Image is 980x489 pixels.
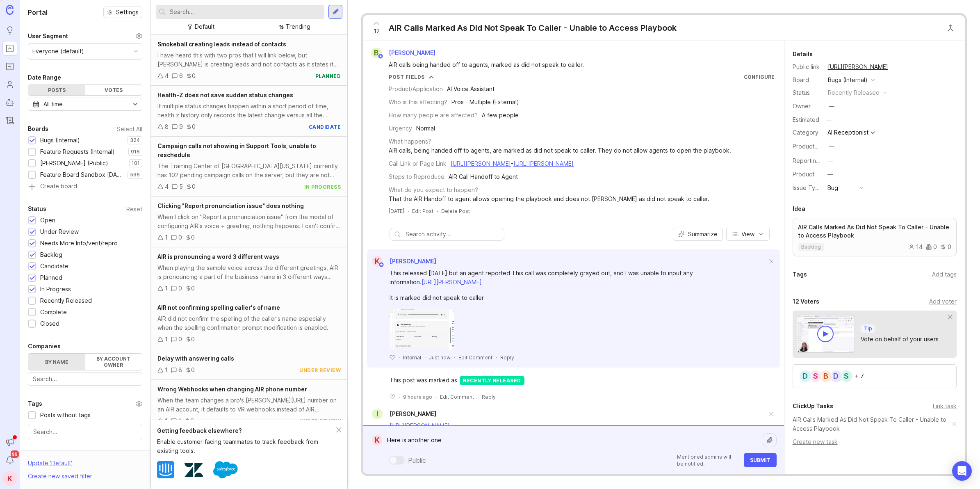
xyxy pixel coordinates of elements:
span: Smokeball creating leads instead of contacts [157,41,286,48]
div: recently released [828,88,880,97]
span: 9 hours ago [403,393,432,400]
span: [PERSON_NAME] [390,410,436,417]
div: Owner [793,102,821,111]
div: candidate [309,123,341,130]
div: A few people [482,111,519,120]
div: - [451,159,574,168]
a: Settings [103,7,142,18]
div: 9 [179,122,183,131]
div: Idea [793,204,805,214]
label: Product [793,171,814,178]
a: Roadmaps [2,59,17,74]
div: Boards [28,124,48,134]
div: Companies [28,341,61,351]
span: Submit [750,457,770,463]
a: B[PERSON_NAME] [366,48,442,58]
p: 101 [132,160,140,167]
div: · [408,208,409,215]
div: Select All [117,127,142,131]
div: 0 [191,284,195,293]
span: Campaign calls not showing in Support Tools, unable to reschedule [157,142,316,158]
div: Pros - Multiple (External) [451,98,519,107]
button: Submit [744,453,777,467]
a: Health-Z does not save sudden status changesIf multiple status changes happen within a short peri... [151,86,347,137]
span: AIR is pronouncing a word 3 different ways [157,253,279,260]
div: 1 [165,366,168,375]
div: Normal [416,124,435,133]
div: Feature Requests (Internal) [40,147,115,156]
input: Search... [33,375,137,384]
a: Create board [28,183,142,191]
div: Open [40,216,55,225]
a: Smokeball creating leads instead of contactsI have heard this with two pros that I will link belo... [151,35,347,86]
div: The Training Center of [GEOGRAPHIC_DATA][US_STATE] currently has 102 pending campaign calls on th... [157,162,341,180]
div: K [372,256,383,267]
a: [URL][PERSON_NAME] [825,62,891,72]
p: Tip [864,325,872,332]
div: 0 [191,335,195,344]
div: — [829,102,834,111]
button: ProductboardID [826,141,837,152]
span: Settings [116,8,139,16]
div: Open Intercom Messenger [952,461,972,481]
div: When I click on "Report a pronunciation issue" from the modal of configuring AIR's voice + greeti... [157,213,341,231]
a: Delay with answering calls180under review [151,349,347,380]
button: Close button [942,20,959,36]
img: Intercom logo [157,461,174,478]
div: — [823,114,834,125]
div: Candidate [40,262,68,271]
div: Update ' Default ' [28,459,72,472]
span: Clicking "Report pronunciation issue" does nothing [157,202,304,209]
a: AIR not confirming spelling caller's of nameAIR did not confirm the spelling of the caller's name... [151,298,347,349]
div: — [829,142,834,151]
div: Public [408,455,426,465]
div: Create new saved filter [28,472,92,481]
div: · [399,393,400,400]
span: View [741,230,754,238]
span: 12 [374,27,380,36]
div: D [799,370,812,383]
div: + 7 [855,373,864,379]
div: Reset [126,207,142,211]
div: 1 [165,284,168,293]
div: Feature Board Sandbox [DATE] [40,170,123,179]
div: Urgency [389,124,412,133]
div: Bugs (Internal) [828,75,868,85]
div: 0 [178,335,182,344]
div: Everyone (default) [32,47,84,56]
img: member badge [378,262,385,268]
div: ClickUp Tasks [793,401,833,411]
span: [PERSON_NAME] [390,258,436,265]
label: By name [28,354,85,370]
button: Summarize [673,228,723,241]
div: Status [28,204,46,214]
div: Add voter [929,297,957,306]
div: K [372,435,382,446]
div: Board [793,75,821,85]
div: What happens? [389,137,431,146]
button: Announcements [2,435,17,450]
div: 4 [165,71,169,80]
div: Tags [28,399,42,409]
div: Reply [500,354,514,361]
div: AIR did not confirm the spelling of the caller's name especially when the spelling confirmation p... [157,314,341,332]
label: Reporting Team [793,157,836,164]
div: Edit Post [412,208,433,215]
a: Configure [744,74,775,80]
div: · [424,354,426,361]
p: 916 [131,149,140,155]
div: 0 [940,244,951,250]
div: Recently Released [40,296,92,305]
div: AI Receptionist [827,130,868,135]
img: video-thumbnail-vote-d41b83416815613422e2ca741bf692cc.jpg [797,315,855,353]
div: AIR calls, being handed off to agents, are marked as did not speak to caller. They do not allow a... [389,146,731,155]
button: Post Fields [389,73,434,80]
div: Who is this affecting? [389,98,447,107]
div: planned [315,73,341,80]
div: User Segment [28,31,68,41]
div: 12 Voters [793,297,819,306]
div: under review [299,367,341,374]
span: This post was marked as [390,376,457,385]
div: Backlog [40,250,62,259]
div: Delete Post [441,208,470,215]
